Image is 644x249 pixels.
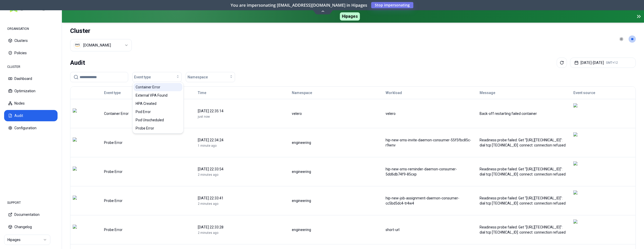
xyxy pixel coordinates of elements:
button: Namespace [292,88,312,98]
button: Dashboard [4,73,58,84]
button: Audit [4,110,58,121]
div: [DATE] 22:34:24 [198,137,287,143]
button: Optimization [4,85,58,97]
img: aws [75,43,80,48]
div: Probe Error [104,227,193,232]
div: Readiness probe failed: Get "[URL][TECHNICAL_ID]": dial tcp [TECHNICAL_ID]: connect: connection r... [480,225,569,235]
span: Hipages [340,12,360,21]
div: [DATE] 22:33:41 [198,196,287,201]
div: engineering [292,140,381,145]
div: hip-new-sms-invite-daemon-consumer-55f5fbc85c-r9wnv [386,137,475,148]
button: Clusters [4,35,58,46]
span: Pod Unscheduled [136,117,164,123]
div: [DATE] 22:33:54 [198,167,287,172]
span: 2 minutes ago [198,231,218,235]
button: [DATE]-[DATE]GMT+12 [570,58,636,68]
span: HPA Created [136,101,156,106]
div: ORGANISATION [4,24,58,34]
span: Namespace [188,75,208,80]
button: Documentation [4,209,58,220]
span: External VPA Found [136,93,167,98]
div: Probe Error [104,198,193,203]
span: Event type [134,75,151,80]
div: CLUSTER [4,62,58,72]
img: error [73,225,79,235]
div: Readiness probe failed: Get "[URL][TECHNICAL_ID]": dial tcp [TECHNICAL_ID]: connect: connection r... [480,196,569,206]
div: velero [292,111,381,116]
div: engineering [292,227,381,232]
img: kubernetes [573,190,581,211]
button: Event source [573,88,595,98]
img: error [73,137,79,148]
img: kubernetes [573,132,581,153]
div: SUPPORT [4,198,58,208]
span: 2 minutes ago [198,173,218,177]
div: Audit [70,58,85,68]
button: Event type [104,88,121,98]
button: Event type [132,72,182,82]
span: GMT+12 [606,61,618,65]
button: Workload [386,88,402,98]
div: Probe Error [104,169,193,174]
div: luke.kubernetes.hipagesgroup.com.au [83,43,111,48]
div: Probe Error [104,140,193,145]
button: Message [480,88,495,98]
div: [DATE] 22:33:28 [198,225,287,230]
span: Probe Error [136,126,154,131]
span: 2 minutes ago [198,202,218,206]
button: Time [198,88,206,98]
button: Nodes [4,98,58,109]
div: Container Error [104,111,193,116]
button: Changelog [4,221,58,233]
div: hip-new-job-assignment-daemon-consumer-cc5bd5dc4-tr4w4 [386,196,475,206]
span: 1 minute ago [198,144,217,147]
div: [DATE] 22:35:14 [198,108,287,114]
h1: Cluster [70,27,132,35]
span: Container Error [136,85,160,90]
div: Readiness probe failed: Get "[URL][TECHNICAL_ID]": dial tcp [TECHNICAL_ID]: connect: connection r... [480,167,569,177]
div: Back-off restarting failed container [480,111,569,116]
img: kubernetes [573,103,581,124]
div: engineering [292,198,381,203]
div: Suggestions [133,82,183,133]
button: Policies [4,47,58,59]
div: engineering [292,169,381,174]
span: just now [198,115,210,118]
img: error [73,108,79,119]
div: velero [386,111,475,116]
img: error [73,196,79,206]
img: kubernetes [573,161,581,182]
button: Configuration [4,122,58,134]
img: kubernetes [573,219,581,240]
button: Namespace [186,72,235,82]
span: Pod Error [136,109,151,114]
img: error [73,167,79,177]
div: hip-new-sms-reminder-daemon-consumer-5dd6db74f9-85cxp [386,167,475,177]
button: Select a value [70,39,132,51]
div: Readiness probe failed: Get "[URL][TECHNICAL_ID]": dial tcp [TECHNICAL_ID]: connect: connection r... [480,137,569,148]
div: short-url [386,227,475,232]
